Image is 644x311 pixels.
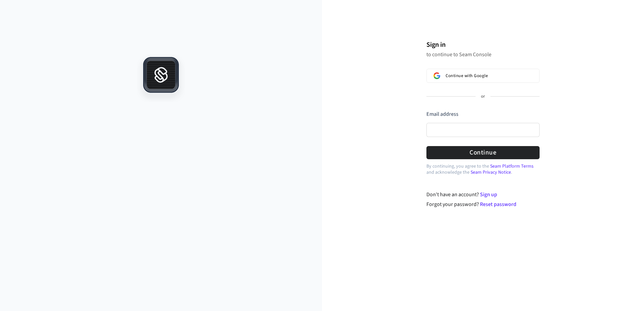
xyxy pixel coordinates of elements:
[480,201,516,208] a: Reset password
[433,72,440,79] img: Sign in with Google
[426,51,540,58] p: to continue to Seam Console
[426,40,540,50] h1: Sign in
[426,110,458,118] label: Email address
[426,146,540,159] button: Continue
[426,191,540,199] div: Don't have an account?
[426,163,540,175] p: By continuing, you agree to the and acknowledge the .
[480,191,497,198] a: Sign up
[426,200,540,208] div: Forgot your password?
[481,94,485,100] p: or
[426,69,540,83] button: Sign in with GoogleContinue with Google
[471,169,511,176] a: Seam Privacy Notice
[446,73,488,78] span: Continue with Google
[490,163,534,170] a: Seam Platform Terms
